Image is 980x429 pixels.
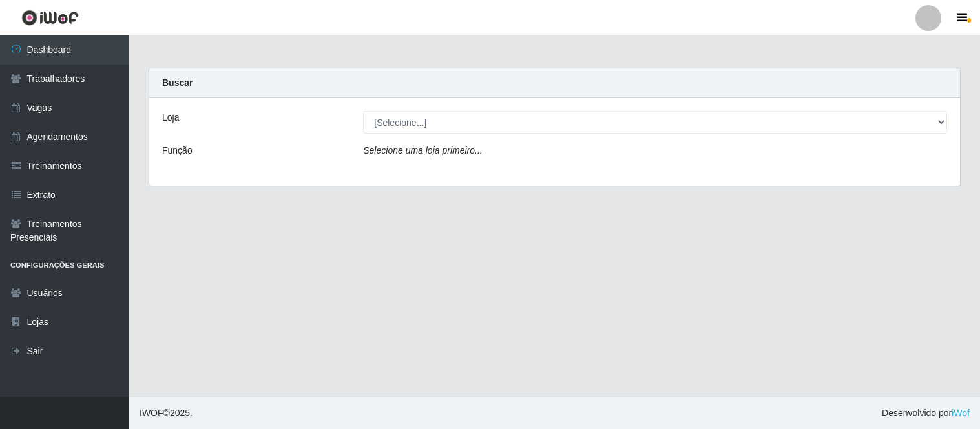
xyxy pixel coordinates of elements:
[21,10,79,26] img: CoreUI Logo
[140,406,193,420] span: © 2025 .
[952,408,970,418] a: iWof
[162,111,179,125] label: Loja
[140,408,163,418] span: IWOF
[162,77,193,88] strong: Buscar
[162,144,193,157] label: Função
[882,406,970,420] span: Desenvolvido por
[363,145,482,155] i: Selecione uma loja primeiro...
